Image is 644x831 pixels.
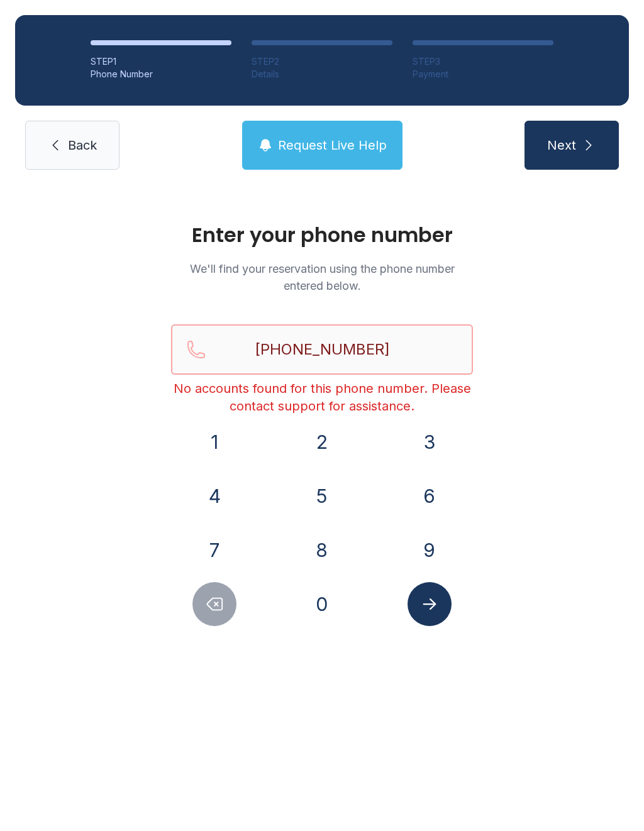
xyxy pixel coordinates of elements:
[547,136,576,154] span: Next
[171,225,473,245] h1: Enter your phone number
[408,474,452,518] button: 6
[171,380,473,415] div: No accounts found for this phone number. Please contact support for assistance.
[192,474,236,518] button: 4
[171,324,473,375] input: Reservation phone number
[192,582,236,626] button: Delete number
[171,260,473,294] p: We'll find your reservation using the phone number entered below.
[300,474,344,518] button: 5
[91,68,231,80] div: Phone Number
[68,136,97,154] span: Back
[252,68,392,80] div: Details
[300,420,344,464] button: 2
[300,528,344,572] button: 8
[278,136,387,154] span: Request Live Help
[192,528,236,572] button: 7
[413,55,553,68] div: STEP 3
[408,420,452,464] button: 3
[408,528,452,572] button: 9
[91,55,231,68] div: STEP 1
[252,55,392,68] div: STEP 2
[408,582,452,626] button: Submit lookup form
[300,582,344,626] button: 0
[192,420,236,464] button: 1
[413,68,553,80] div: Payment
